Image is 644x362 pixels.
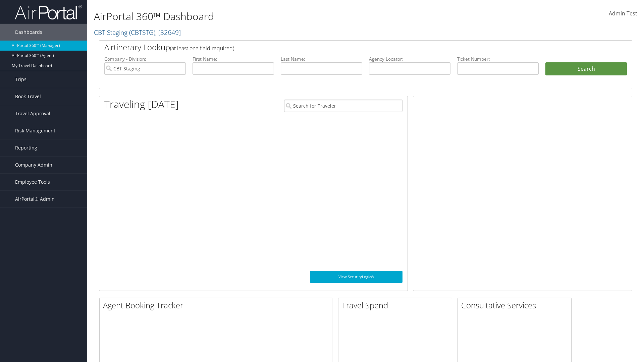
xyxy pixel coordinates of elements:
a: CBT Staging [94,28,181,37]
span: Travel Approval [15,105,50,122]
span: Employee Tools [15,174,50,190]
input: Search for Traveler [284,100,402,112]
span: Reporting [15,139,37,156]
h2: Consultative Services [461,300,571,311]
span: AirPortal® Admin [15,191,55,207]
label: Company - Division: [104,56,186,62]
label: Agency Locator: [369,56,450,62]
h2: Agent Booking Tracker [103,300,332,311]
span: Company Admin [15,157,52,173]
h2: Airtinerary Lookup [104,42,583,53]
label: Last Name: [281,56,362,62]
img: airportal-logo.png [15,4,82,20]
a: View SecurityLogic® [310,271,402,283]
span: Risk Management [15,122,55,139]
button: Search [545,62,627,76]
span: Admin Test [609,10,637,17]
h2: Travel Spend [342,300,452,311]
a: Admin Test [609,3,637,24]
span: Dashboards [15,24,42,41]
span: (at least one field required) [170,45,234,52]
h1: AirPortal 360™ Dashboard [94,9,456,23]
label: First Name: [193,56,274,62]
span: Book Travel [15,88,41,105]
span: ( CBTSTG ) [129,28,155,37]
span: , [ 32649 ] [155,28,181,37]
h1: Traveling [DATE] [104,97,179,111]
label: Ticket Number: [457,56,539,62]
span: Trips [15,71,26,88]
